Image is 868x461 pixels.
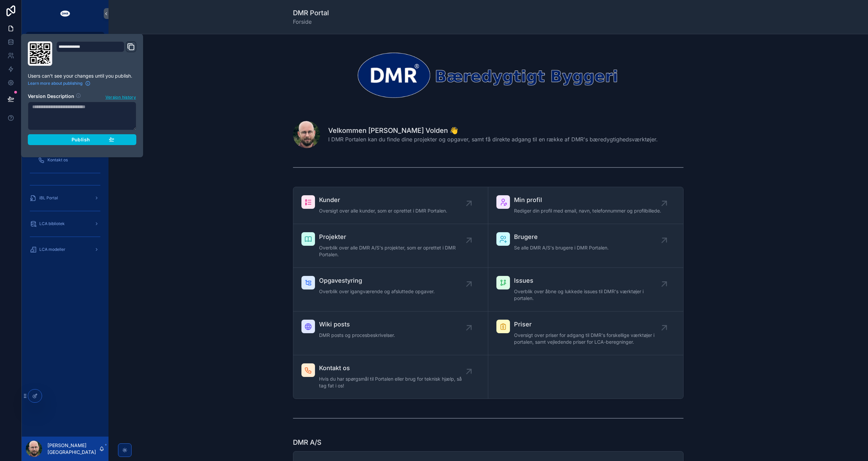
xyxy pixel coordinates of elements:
[319,332,395,339] span: DMR posts og procesbeskrivelser.
[293,438,321,447] h1: DMR A/S
[319,207,447,214] span: Oversigt over alle kunder, som er oprettet i DMR Portalen.
[319,376,469,389] span: Hvis du har spørgsmål til Portalen eller brug for teknisk hjælp, så tag fat i os!
[319,363,469,373] span: Kontakt os
[293,268,488,312] a: OpgavestyringOverblik over igangværende og afsluttede opgaver.
[105,93,136,100] span: Version history
[39,195,58,201] span: iBL Portal
[328,135,658,143] span: I DMR Portalen kan du finde dine projekter og opgaver, samt få direkte adgang til en række af DMR...
[319,232,469,242] span: Projekter
[293,8,329,18] h1: DMR Portal
[293,355,488,399] a: Kontakt osHvis du har spørgsmål til Portalen eller brug for teknisk hjælp, så tag fat i os!
[514,288,664,302] span: Overblik over åbne og lukkede issues til DMR's værktøjer i portalen.
[514,320,664,329] span: Priser
[34,154,104,166] a: Kontakt os
[28,73,136,79] p: Users can't see your changes until you publish.
[28,81,82,86] span: Learn more about publishing
[28,93,74,100] h2: Version Description
[488,268,683,312] a: IssuesOverblik over åbne og lukkede issues til DMR's værktøjer i portalen.
[26,218,104,230] a: LCA bibliotek
[293,18,329,26] span: Forside
[293,187,488,224] a: KunderOversigt over alle kunder, som er oprettet i DMR Portalen.
[514,244,609,251] span: Se alle DMR A/S's brugere i DMR Portalen.
[488,312,683,355] a: PriserOversigt over priser for adgang til DMR's forskellige værktøjer i portalen, samt vejledende...
[22,27,108,264] div: scrollable content
[47,157,68,163] span: Kontakt os
[514,207,661,214] span: Rediger din profil med email, navn, telefonnummer og profilbillede.
[26,243,104,256] a: LCA modeller
[39,247,65,252] span: LCA modeller
[47,442,99,456] p: [PERSON_NAME] [GEOGRAPHIC_DATA]
[39,221,65,226] span: LCA bibliotek
[514,332,664,345] span: Oversigt over priser for adgang til DMR's forskellige værktøjer i portalen, samt vejledende prise...
[293,51,684,99] img: 30475-dmr_logo_baeredygtigt-byggeri_space-arround---noloco---narrow---transparrent---white-DMR.png
[293,224,488,268] a: ProjekterOverblik over alle DMR A/S's projekter, som er oprettet i DMR Portalen.
[28,81,91,86] a: Learn more about publishing
[514,276,664,285] span: Issues
[26,32,104,44] a: DMR Portal
[56,41,136,66] div: Domain and Custom Link
[514,232,609,242] span: Brugere
[319,276,435,285] span: Opgavestyring
[319,320,395,329] span: Wiki posts
[60,8,71,19] img: App logo
[488,187,683,224] a: Min profilRediger din profil med email, navn, telefonnummer og profilbillede.
[26,192,104,204] a: iBL Portal
[328,126,658,135] h1: Velkommen [PERSON_NAME] Volden 👋
[319,244,469,258] span: Overblik over alle DMR A/S's projekter, som er oprettet i DMR Portalen.
[319,288,435,295] span: Overblik over igangværende og afsluttede opgaver.
[72,137,90,143] span: Publish
[105,93,136,100] button: Version history
[514,195,661,205] span: Min profil
[319,195,447,205] span: Kunder
[293,312,488,355] a: Wiki postsDMR posts og procesbeskrivelser.
[28,134,136,145] button: Publish
[488,224,683,268] a: BrugereSe alle DMR A/S's brugere i DMR Portalen.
